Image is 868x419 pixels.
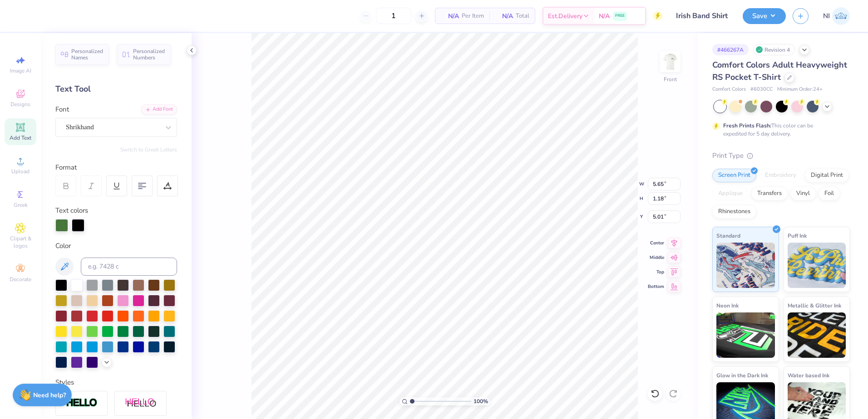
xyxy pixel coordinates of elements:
div: Color [55,241,177,251]
div: Add Font [141,104,177,115]
span: Center [648,240,664,246]
div: Digital Print [805,169,849,182]
img: Neon Ink [716,312,775,358]
span: # 6030CC [750,86,773,93]
span: Designs [10,101,30,108]
span: Neon Ink [716,301,739,310]
div: Revision 4 [753,44,795,55]
input: Untitled Design [669,7,736,25]
span: Comfort Colors [712,86,746,93]
span: Personalized Numbers [133,48,165,61]
div: Screen Print [712,169,756,182]
span: Upload [11,168,30,175]
span: FREE [615,13,625,19]
div: Rhinestones [712,205,756,219]
img: Shadow [125,398,157,409]
span: Bottom [648,283,664,290]
div: Print Type [712,151,850,161]
span: Est. Delivery [548,11,582,21]
span: Minimum Order: 24 + [777,86,823,93]
span: N/A [441,11,459,21]
input: e.g. 7428 c [81,258,177,276]
span: Image AI [10,67,31,74]
span: Greek [14,201,28,209]
span: N/A [495,11,513,21]
span: Middle [648,254,664,261]
button: Save [743,8,786,24]
span: Glow in the Dark Ink [716,370,768,380]
div: Styles [55,377,177,388]
a: NI [823,7,850,25]
div: Transfers [751,187,788,200]
img: Stroke [66,398,98,408]
span: Personalized Names [71,48,104,61]
span: 100 % [473,397,488,405]
img: Puff Ink [788,243,846,288]
span: Per Item [462,11,484,21]
img: Standard [716,243,775,288]
img: Front [661,53,679,71]
span: Total [516,11,529,21]
label: Text colors [55,205,88,216]
div: Foil [819,187,840,200]
span: Comfort Colors Adult Heavyweight RS Pocket T-Shirt [712,59,847,83]
span: Metallic & Glitter Ink [788,301,841,310]
div: Applique [712,187,749,200]
span: Clipart & logos [5,235,36,249]
button: Switch to Greek Letters [120,146,177,153]
div: Text Tool [55,83,177,95]
span: NI [823,11,830,21]
div: Format [55,162,178,173]
div: # 466267A [712,44,749,55]
input: – – [376,8,411,24]
span: Top [648,269,664,275]
div: Front [664,75,677,83]
span: Puff Ink [788,231,807,240]
div: Embroidery [759,169,802,182]
div: Vinyl [790,187,816,200]
strong: Need help? [33,391,66,400]
img: Nicole Isabelle Dimla [832,7,850,25]
strong: Fresh Prints Flash: [723,122,771,129]
span: N/A [599,11,610,21]
div: This color can be expedited for 5 day delivery. [723,122,835,138]
img: Metallic & Glitter Ink [788,312,846,358]
span: Add Text [10,134,31,141]
label: Font [55,104,69,115]
span: Decorate [10,276,31,283]
span: Water based Ink [788,370,829,380]
span: Standard [716,231,740,240]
